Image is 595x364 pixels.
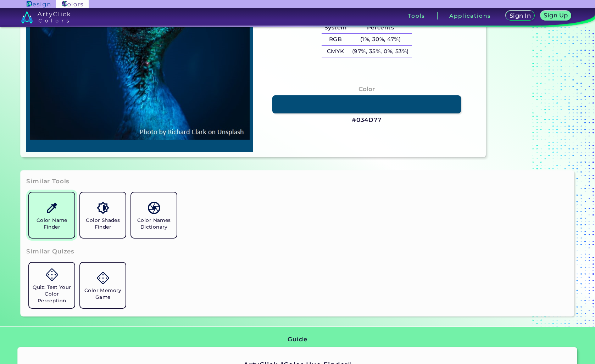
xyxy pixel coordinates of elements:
h3: #034D77 [352,116,382,124]
h5: Sign Up [544,12,568,18]
a: Color Memory Game [77,260,128,311]
h3: Similar Tools [26,177,69,186]
h4: Color [358,84,375,94]
img: icon_game.svg [97,272,109,284]
h5: Sign In [510,13,531,18]
a: Quiz: Test Your Color Perception [26,260,77,311]
a: Sign Up [540,11,572,21]
a: Color Name Finder [26,190,77,241]
a: Color Shades Finder [77,190,128,241]
h5: (1%, 30%, 47%) [349,34,411,45]
h5: Quiz: Test Your Color Perception [32,284,72,304]
h3: Tools [408,13,425,18]
a: Color Names Dictionary [128,190,179,241]
h5: Color Shades Finder [83,217,123,230]
img: ArtyClick Design logo [27,1,50,7]
h5: (97%, 35%, 0%, 53%) [349,46,411,57]
img: icon_color_names_dictionary.svg [148,202,160,214]
h5: Color Name Finder [32,217,72,230]
h3: Applications [449,13,491,18]
img: icon_color_name_finder.svg [46,202,58,214]
h3: Similar Quizes [26,247,74,256]
h5: Color Memory Game [83,287,123,301]
img: logo_artyclick_colors_white.svg [21,11,71,23]
h3: Guide [288,335,307,344]
img: icon_game.svg [46,268,58,281]
h5: RGB [322,34,349,45]
h5: CMYK [322,46,349,57]
img: icon_color_shades.svg [97,202,109,214]
h5: Color Names Dictionary [134,217,174,230]
a: Sign In [506,11,535,21]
